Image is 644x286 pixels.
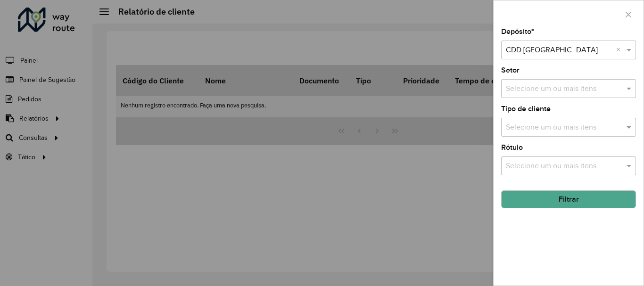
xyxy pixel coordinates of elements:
[501,26,534,37] label: Depósito
[501,65,520,76] label: Setor
[501,190,636,208] button: Filtrar
[501,103,551,114] label: Tipo de cliente
[616,44,624,56] span: Clear all
[501,142,523,153] label: Rótulo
